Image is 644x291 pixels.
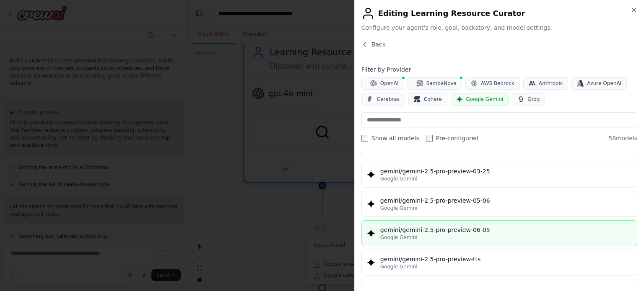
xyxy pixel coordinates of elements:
[361,7,637,20] h2: Editing Learning Resource Curator
[361,40,386,49] button: Back
[571,77,627,90] button: Azure OpenAI
[361,135,368,142] input: Show all models
[380,196,632,205] div: gemini/gemini-2.5-pro-preview-05-06
[426,80,457,87] span: SambaNova
[380,167,632,175] div: gemini/gemini-2.5-pro-preview-03-25
[527,96,540,103] span: Groq
[523,77,569,90] button: Anthropic
[380,234,418,241] span: Google Gemini
[408,77,462,90] button: SambaNova
[466,96,504,103] span: Google Gemini
[361,23,637,32] span: Configure your agent's role, goal, backstory, and model settings.
[587,80,621,87] span: Azure OpenAI
[380,175,418,182] span: Google Gemini
[608,134,637,142] span: 58 models
[380,226,632,234] div: gemini/gemini-2.5-pro-preview-06-05
[377,96,400,103] span: Cerebras
[380,205,418,211] span: Google Gemini
[371,40,386,49] span: Back
[361,162,637,188] button: gemini/gemini-2.5-pro-preview-03-25Google Gemini
[361,191,637,217] button: gemini/gemini-2.5-pro-preview-05-06Google Gemini
[380,80,399,87] span: OpenAI
[361,220,637,246] button: gemini/gemini-2.5-pro-preview-06-05Google Gemini
[481,80,514,87] span: AWS Bedrock
[539,80,563,87] span: Anthropic
[361,134,419,142] label: Show all models
[512,93,545,106] button: Groq
[361,65,637,74] h4: Filter by Provider
[408,93,447,106] button: Cohere
[380,255,632,263] div: gemini/gemini-2.5-pro-preview-tts
[361,93,405,106] button: Cerebras
[424,96,442,103] span: Cohere
[465,77,520,90] button: AWS Bedrock
[361,77,404,90] button: OpenAI
[426,135,433,142] input: Pre-configured
[380,263,418,270] span: Google Gemini
[361,250,637,276] button: gemini/gemini-2.5-pro-preview-ttsGoogle Gemini
[426,134,479,142] label: Pre-configured
[451,93,509,106] button: Google Gemini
